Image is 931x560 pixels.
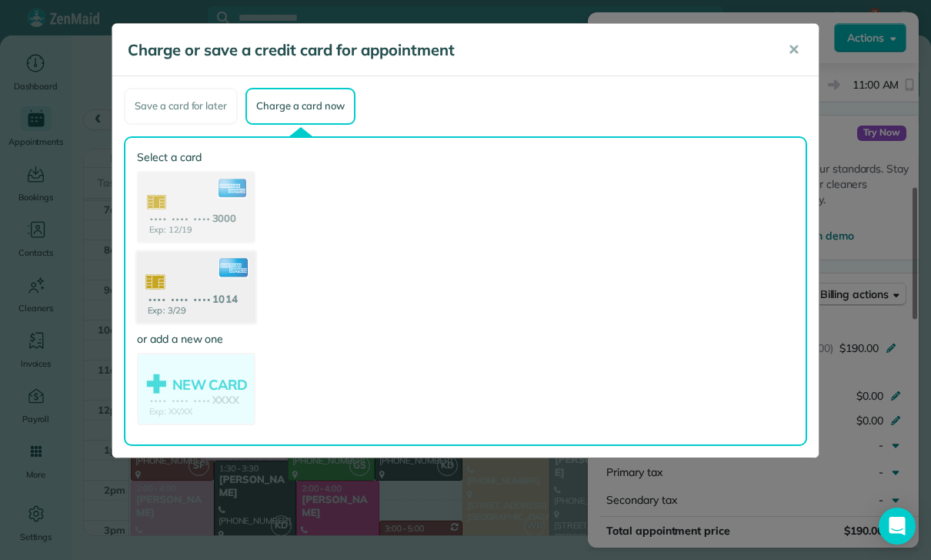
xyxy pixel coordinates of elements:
h5: Charge or save a credit card for appointment [128,39,766,61]
div: Save a card for later [124,88,238,125]
div: Open Intercom Messenger [879,508,916,545]
label: or add a new one [137,331,255,347]
label: Select a card [137,149,255,165]
div: Charge a card now [245,88,355,125]
span: ✕ [788,41,799,59]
